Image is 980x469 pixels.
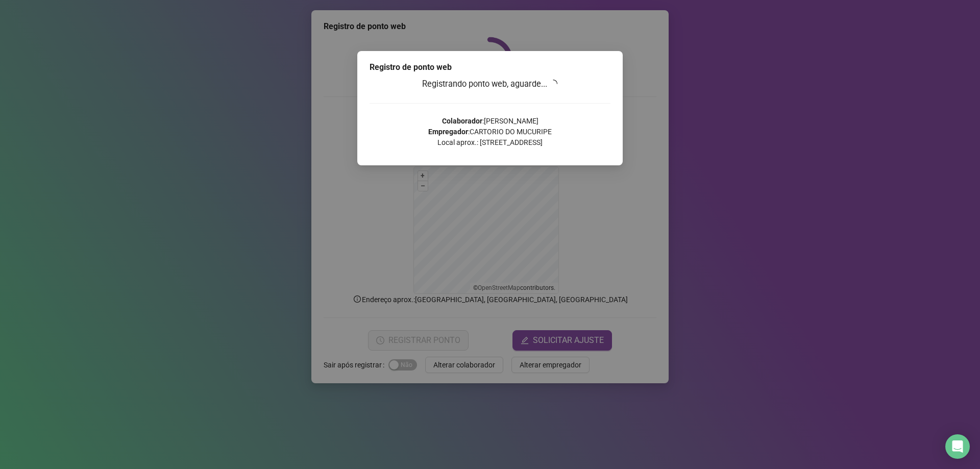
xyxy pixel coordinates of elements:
div: Open Intercom Messenger [945,434,970,459]
strong: Colaborador [442,117,482,125]
p: : [PERSON_NAME] : CARTORIO DO MUCURIPE Local aprox.: [STREET_ADDRESS] [370,116,610,148]
div: Registro de ponto web [370,61,610,73]
span: loading [549,80,557,88]
strong: Empregador [428,128,468,136]
h3: Registrando ponto web, aguarde... [370,78,610,91]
